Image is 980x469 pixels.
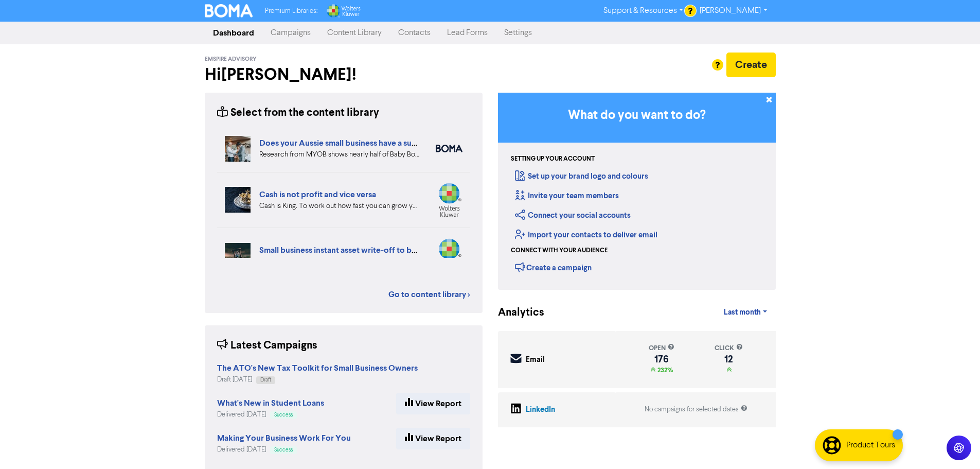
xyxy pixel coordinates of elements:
[498,305,531,321] div: Analytics
[595,3,691,19] a: Support & Resources
[526,354,545,366] div: Email
[724,308,761,317] span: Last month
[217,410,324,420] div: Delivered [DATE]
[326,4,361,18] img: Wolters Kluwer
[259,149,420,160] div: Research from MYOB shows nearly half of Baby Boomer business owners are planning to exit in the n...
[217,364,418,373] a: The ATO's New Tax Toolkit for Small Business Owners
[691,3,775,19] a: [PERSON_NAME]
[390,23,439,43] a: Contacts
[217,435,351,443] a: Making Your Business Work For You
[205,23,262,43] a: Dashboard
[716,302,775,323] a: Last month
[259,245,499,255] a: Small business instant asset write-off to be extended for 2025–26
[217,105,379,121] div: Select from the content library
[726,53,776,77] button: Create
[645,405,747,414] div: No campaigns for selected dates
[205,65,483,84] h2: Hi [PERSON_NAME] !
[649,343,674,353] div: open
[649,355,674,363] div: 176
[217,445,351,455] div: Delivered [DATE]
[260,377,271,383] span: Draft
[498,93,776,290] div: Getting Started in BOMA
[259,256,420,267] div: A bill amending the Income Tax (Transitional Provisions) Act 1997 to extend the $20,000 instant a...
[396,393,470,414] a: View Report
[511,154,595,164] div: Setting up your account
[655,366,673,374] span: 232%
[511,246,608,255] div: Connect with your audience
[217,363,418,373] strong: The ATO's New Tax Toolkit for Small Business Owners
[439,23,496,43] a: Lead Forms
[515,230,657,240] a: Import your contacts to deliver email
[929,420,980,469] iframe: Chat Widget
[262,23,319,43] a: Campaigns
[217,375,418,385] div: Draft [DATE]
[436,183,462,217] img: wolterskluwer
[396,428,470,449] a: View Report
[515,171,648,181] a: Set up your brand logo and colours
[259,189,376,200] a: Cash is not profit and vice versa
[526,404,555,416] div: LinkedIn
[496,23,540,43] a: Settings
[205,4,253,18] img: BOMA Logo
[259,138,466,148] a: Does your Aussie small business have a succession plan?
[715,343,743,353] div: click
[515,191,619,201] a: Invite your team members
[274,447,293,453] span: Success
[217,338,317,354] div: Latest Campaigns
[319,23,390,43] a: Content Library
[388,288,470,301] a: Go to content library >
[436,145,462,152] img: boma
[265,8,317,14] span: Premium Libraries:
[205,56,257,63] span: EMspire Advisory
[715,355,743,363] div: 12
[217,398,324,408] strong: What's New in Student Loans
[217,399,324,408] a: What's New in Student Loans
[274,412,293,418] span: Success
[513,108,760,123] h3: What do you want to do?
[515,259,592,275] div: Create a campaign
[259,201,420,212] div: Cash is King. To work out how fast you can grow your business, you need to look at your projected...
[436,238,462,273] img: wolters_kluwer
[515,211,631,220] a: Connect your social accounts
[217,433,351,443] strong: Making Your Business Work For You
